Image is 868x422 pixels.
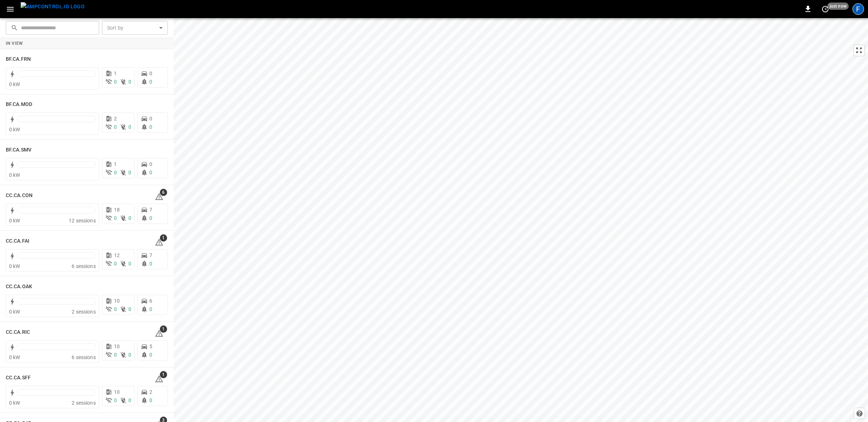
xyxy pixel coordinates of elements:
[69,218,96,223] span: 12 sessions
[114,397,117,403] span: 0
[128,215,131,221] span: 0
[9,81,20,87] span: 0 kW
[149,298,152,304] span: 6
[149,79,152,85] span: 0
[852,3,864,15] div: profile-icon
[114,170,117,175] span: 0
[21,2,85,11] img: ampcontrol.io logo
[128,170,131,175] span: 0
[149,261,152,267] span: 0
[9,263,20,269] span: 0 kW
[827,3,849,10] span: just now
[160,371,167,378] span: 1
[114,389,120,395] span: 10
[114,71,117,76] span: 1
[820,3,831,15] button: set refresh interval
[6,192,33,200] h6: CC.CA.CON
[9,218,20,223] span: 0 kW
[160,325,167,333] span: 1
[9,309,20,315] span: 0 kW
[114,215,117,221] span: 0
[149,352,152,358] span: 0
[114,306,117,312] span: 0
[114,298,120,304] span: 10
[149,124,152,130] span: 0
[149,215,152,221] span: 0
[6,283,32,291] h6: CC.CA.OAK
[114,344,120,349] span: 10
[6,146,31,154] h6: BF.CA.SMV
[6,374,31,382] h6: CC.CA.SFF
[72,263,96,269] span: 6 sessions
[149,252,152,258] span: 7
[128,79,131,85] span: 0
[160,234,167,242] span: 1
[114,124,117,130] span: 0
[160,189,167,196] span: 6
[9,127,20,132] span: 0 kW
[149,71,152,76] span: 0
[149,397,152,403] span: 0
[72,354,96,360] span: 6 sessions
[114,261,117,267] span: 0
[6,328,30,336] h6: CC.CA.RIC
[9,172,20,178] span: 0 kW
[114,116,117,122] span: 2
[6,101,32,108] h6: BF.CA.MOD
[128,261,131,267] span: 0
[149,344,152,349] span: 5
[149,116,152,122] span: 0
[128,397,131,403] span: 0
[149,207,152,213] span: 7
[114,207,120,213] span: 18
[114,352,117,358] span: 0
[149,306,152,312] span: 0
[149,161,152,167] span: 0
[9,400,20,406] span: 0 kW
[128,124,131,130] span: 0
[6,237,29,245] h6: CC.CA.FAI
[114,252,120,258] span: 12
[128,352,131,358] span: 0
[6,41,23,46] strong: In View
[114,79,117,85] span: 0
[149,389,152,395] span: 2
[114,161,117,167] span: 1
[9,354,20,360] span: 0 kW
[72,309,96,315] span: 2 sessions
[128,306,131,312] span: 0
[149,170,152,175] span: 0
[72,400,96,406] span: 2 sessions
[6,55,31,63] h6: BF.CA.FRN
